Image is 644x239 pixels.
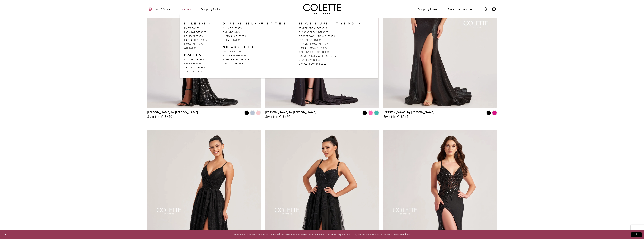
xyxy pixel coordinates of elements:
span: ALL DRESSES [184,46,199,50]
a: ALL DRESSES [184,46,211,50]
a: Find a store [147,4,171,14]
a: SIMPLE PROM DRESSES [299,62,361,66]
span: Shop by color [201,7,221,11]
span: FLORAL PROM DRESSES [299,46,327,50]
i: Black [244,111,249,115]
span: PROM DRESSES [184,42,203,46]
span: EDGY PROM DRESSES [299,38,324,42]
a: MERMAID DRESSES [223,34,286,38]
span: EVENING DRESSES [184,30,206,34]
a: LACE DRESSES [184,61,211,65]
span: A-LINE DRESSES [223,27,242,30]
a: here [405,233,410,236]
a: GLITTER DRESSES [184,58,211,61]
a: CORSET BACK PROM DRESSES [299,34,361,38]
span: Dresses [184,22,211,25]
i: Fuchsia [492,111,497,115]
span: STYLES AND TRENDS [299,22,361,25]
span: ELEGANT PROM DRESSES [299,42,329,46]
span: SHEATH DRESSES [223,38,243,42]
span: DRESS SILHOUETTES [223,22,286,25]
a: TULLE DRESSES [184,69,211,73]
a: BEADED PROM DRESSES [299,26,361,30]
i: Ice Pink [256,111,261,115]
a: SWEETHEART DRESSES [223,58,286,61]
span: Shop by color [200,4,222,14]
span: Dresses [181,7,191,11]
a: ELEGANT PROM DRESSES [299,42,361,46]
span: BEADED PROM DRESSES [299,27,327,30]
span: NECKLINES [223,45,286,49]
a: SEXY PROM DRESSES [299,58,361,62]
span: BALL GOWNS [223,30,240,34]
a: DAF'S FAVES [184,26,211,30]
a: Visit Home Page [303,4,341,14]
span: Style No. CL8620 [265,114,290,119]
a: SHEATH DRESSES [223,38,286,42]
span: [PERSON_NAME] by [PERSON_NAME] [383,110,434,114]
span: SEXY PROM DRESSES [299,58,323,61]
a: PROM DRESSES WITH POCKETS [299,54,361,58]
i: Ice Blue [250,111,255,115]
a: STRAPLESS DRESSES [223,54,286,58]
a: Check Wishlist [491,4,497,14]
a: Toggle search [483,4,488,14]
a: HALTER NECKLINE [223,50,286,54]
a: SEQUIN DRESSES [184,65,211,69]
span: Style No. CL8450 [147,114,172,119]
button: Submit Dialog [631,232,642,237]
span: OPEN BACK PROM DRESSES [299,50,332,54]
span: SWEETHEART DRESSES [223,58,249,61]
span: NECKLINES [223,45,254,49]
a: LONG DRESSES [184,34,211,38]
a: PAGEANT DRESSES [184,38,211,42]
span: STRAPLESS DRESSES [223,54,246,57]
div: Colette by Daphne Style No. CL8565 [383,111,434,118]
a: FLORAL PROM DRESSES [299,46,361,50]
span: Style No. CL8565 [383,114,408,119]
a: V-NECK DRESSES [223,61,286,65]
a: PROM DRESSES [184,42,211,46]
img: Colette by Daphne [303,4,341,14]
div: Colette by Daphne Style No. CL8450 [147,111,198,118]
span: [PERSON_NAME] by [PERSON_NAME] [265,110,316,114]
i: Black [486,111,491,115]
span: [PERSON_NAME] by [PERSON_NAME] [147,110,198,114]
span: TULLE DRESSES [184,70,202,73]
span: Shop By Event [418,7,438,11]
a: EVENING DRESSES [184,30,211,34]
i: Turquoise [374,111,379,115]
span: CORSET BACK PROM DRESSES [299,34,335,38]
span: Dresses [180,4,192,14]
span: LACE DRESSES [184,62,201,65]
span: SEQUIN DRESSES [184,66,205,69]
span: FABRIC [184,53,203,57]
p: Website uses cookies to give you personalized shopping and marketing experiences. By continuing t... [27,232,617,237]
span: CLASSIC PROM DRESSES [299,30,328,34]
span: PROM DRESSES WITH POCKETS [299,54,336,58]
span: SIMPLE PROM DRESSES [299,62,326,65]
div: Colette by Daphne Style No. CL8620 [265,111,316,118]
span: Meet the designer [448,7,474,11]
a: OPEN BACK PROM DRESSES [299,50,361,54]
span: DAF'S FAVES [184,27,199,30]
span: V-NECK DRESSES [223,62,243,65]
span: HALTER NECKLINE [223,50,244,53]
span: LONG DRESSES [184,34,203,38]
span: PAGEANT DRESSES [184,38,207,42]
span: Shop By Event [417,4,438,14]
span: FABRIC [184,53,211,57]
i: Pink [368,111,373,115]
span: GLITTER DRESSES [184,58,204,61]
a: BALL GOWNS [223,30,286,34]
a: CLASSIC PROM DRESSES [299,30,361,34]
button: Close Dialog [2,231,9,238]
a: EDGY PROM DRESSES [299,38,361,42]
i: Black [363,111,367,115]
a: Meet the designer [447,4,475,14]
a: A-LINE DRESSES [223,26,286,30]
span: Find a store [154,7,170,11]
